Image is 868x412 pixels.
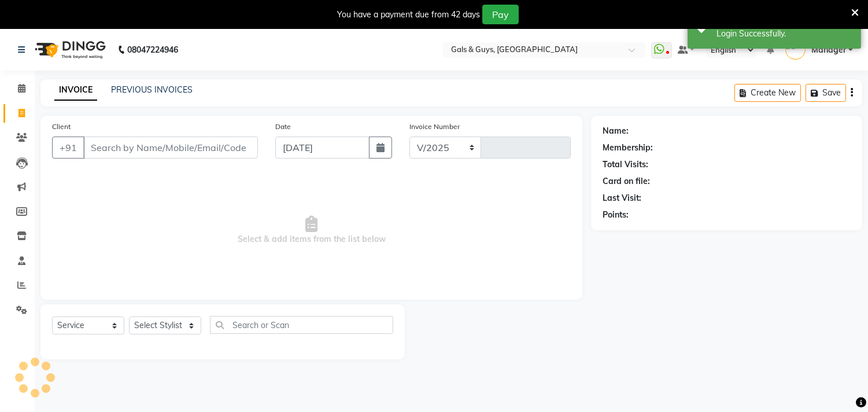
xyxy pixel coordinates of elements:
button: Pay [482,5,519,24]
a: INVOICE [54,80,97,101]
div: Membership: [603,142,653,154]
button: Save [806,84,846,102]
span: Manager [811,44,846,56]
label: Invoice Number [409,122,460,132]
img: logo [29,34,109,66]
button: +91 [52,137,84,159]
img: Manager [785,39,806,60]
div: Login Successfully. [716,28,852,40]
button: Create New [734,84,801,102]
div: Points: [603,209,629,221]
div: Card on file: [603,175,650,187]
input: Search by Name/Mobile/Email/Code [83,137,258,159]
input: Search or Scan [210,316,393,334]
span: Select & add items from the list below [52,172,571,288]
b: 08047224946 [127,34,178,66]
label: Client [52,122,71,132]
div: Name: [603,125,629,137]
div: You have a payment due from 42 days [337,9,480,21]
div: Total Visits: [603,159,648,171]
div: Last Visit: [603,192,641,204]
label: Date [275,122,291,132]
a: PREVIOUS INVOICES [111,84,193,95]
